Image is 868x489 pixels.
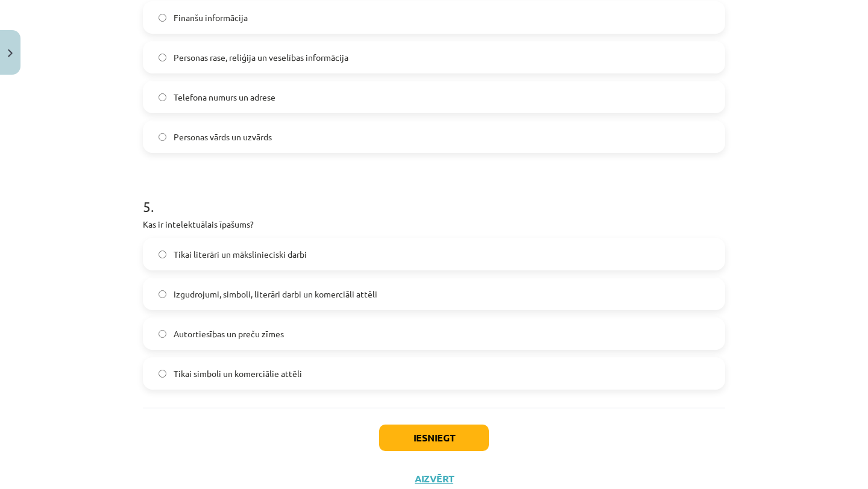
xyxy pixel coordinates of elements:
input: Personas rase, reliģija un veselības informācija [159,54,166,61]
span: Tikai simboli un komerciālie attēli [174,367,302,380]
img: icon-close-lesson-0947bae3869378f0d4975bcd49f059093ad1ed9edebbc8119c70593378902aed.svg [8,49,13,57]
p: Kas ir intelektuālais īpašums? [143,218,725,231]
input: Izgudrojumi, simboli, literāri darbi un komerciāli attēli [159,290,166,298]
input: Autortiesības un preču zīmes [159,330,166,338]
input: Tikai literāri un mākslinieciski darbi [159,251,166,258]
button: Aizvērt [411,473,457,485]
input: Personas vārds un uzvārds [159,133,166,141]
input: Tikai simboli un komerciālie attēli [159,370,166,378]
span: Izgudrojumi, simboli, literāri darbi un komerciāli attēli [174,288,377,301]
span: Tikai literāri un mākslinieciski darbi [174,248,307,261]
input: Telefona numurs un adrese [159,93,166,101]
span: Telefona numurs un adrese [174,91,275,104]
h1: 5 . [143,177,725,214]
span: Personas vārds un uzvārds [174,131,272,143]
span: Finanšu informācija [174,11,248,24]
span: Autortiesības un preču zīmes [174,328,284,340]
input: Finanšu informācija [159,14,166,22]
button: Iesniegt [379,425,489,451]
span: Personas rase, reliģija un veselības informācija [174,51,348,64]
